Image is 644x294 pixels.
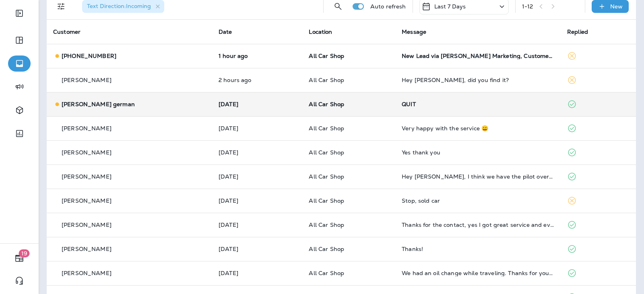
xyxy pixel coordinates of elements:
[219,77,296,83] p: Aug 18, 2025 12:51 PM
[62,270,111,276] p: [PERSON_NAME]
[219,125,296,132] p: Aug 13, 2025 03:00 PM
[309,197,344,204] span: All Car Shop
[219,270,296,276] p: Aug 7, 2025 12:22 PM
[62,246,111,252] p: [PERSON_NAME]
[522,3,533,10] div: 1 - 12
[87,2,151,10] span: Text Direction : Incoming
[219,246,296,252] p: Aug 8, 2025 02:14 PM
[62,173,111,180] p: [PERSON_NAME]
[370,3,406,10] p: Auto refresh
[219,53,296,59] p: Aug 18, 2025 01:02 PM
[610,3,623,10] p: New
[219,173,296,180] p: Aug 12, 2025 03:30 PM
[219,222,296,228] p: Aug 10, 2025 05:15 PM
[62,197,111,204] p: [PERSON_NAME]
[62,222,111,228] p: [PERSON_NAME]
[567,28,588,35] span: Replied
[309,221,344,228] span: All Car Shop
[309,76,344,84] span: All Car Shop
[62,53,116,59] p: [PHONE_NUMBER]
[402,77,554,83] div: Hey Joe, did you find it?
[309,28,332,35] span: Location
[219,149,296,156] p: Aug 13, 2025 11:20 AM
[62,101,135,107] p: [PERSON_NAME] german
[402,270,554,276] div: We had an oil change while traveling. Thanks for your follow up.
[402,101,554,107] div: QUIT
[402,246,554,252] div: Thanks!
[309,269,344,277] span: All Car Shop
[19,249,30,257] span: 19
[8,5,31,21] button: Expand Sidebar
[8,250,31,266] button: 19
[62,149,111,156] p: [PERSON_NAME]
[309,101,344,108] span: All Car Shop
[309,173,344,180] span: All Car Shop
[309,245,344,253] span: All Car Shop
[402,222,554,228] div: Thanks for the contact, yes I got great service and everyone was helpful in the process. I will b...
[62,77,111,83] p: [PERSON_NAME]
[219,101,296,107] p: Aug 17, 2025 11:15 AM
[402,53,554,59] div: New Lead via Merrick Marketing, Customer Name: Edward S., Contact info: 8606706565, Job Info: Bat...
[309,149,344,156] span: All Car Shop
[402,173,554,180] div: Hey Jose, I think we have the pilot over there - do you know if the alignment was finished yet?
[53,28,80,35] span: Customer
[402,149,554,156] div: Yes thank you
[434,3,466,10] p: Last 7 Days
[219,197,296,204] p: Aug 12, 2025 12:52 PM
[402,125,554,132] div: Very happy with the service 😀
[402,197,554,204] div: Stop, sold car
[62,125,111,132] p: [PERSON_NAME]
[402,28,426,35] span: Message
[309,52,344,60] span: All Car Shop
[309,125,344,132] span: All Car Shop
[219,28,232,35] span: Date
